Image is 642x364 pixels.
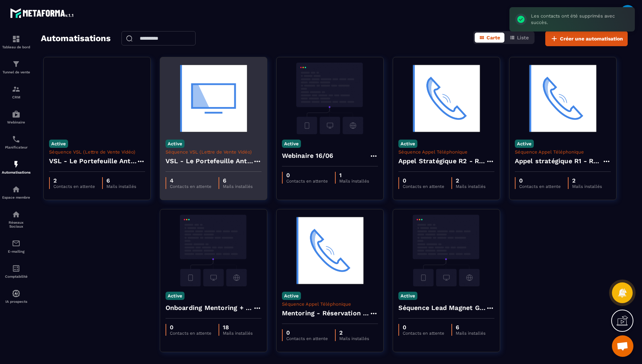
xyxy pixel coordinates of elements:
button: Créer une automatisation [545,31,628,46]
h4: VSL - Le Portefeuille Anti-Fragile [166,156,253,166]
p: 0 [403,324,444,331]
img: automation-background [398,63,494,134]
p: 2 [572,177,602,184]
h4: Séquence Lead Magnet GUIDE " 5 questions à se poser" [398,303,486,313]
img: automation-background [282,63,378,134]
p: E-mailing [2,249,30,253]
p: Contacts en attente [286,336,328,341]
p: Mails installés [456,184,485,189]
h4: Appel stratégique R1 - Réservation [515,156,602,166]
img: automations [12,289,20,298]
img: scheduler [12,135,20,144]
span: Créer une automatisation [560,35,623,42]
p: 6 [456,324,485,331]
p: 1 [339,172,369,179]
p: Active [515,140,534,148]
p: Mails installés [456,331,485,336]
img: formation [12,35,20,43]
p: Mails installés [339,336,369,341]
p: Contacts en attente [170,184,211,189]
img: automation-background [398,215,494,286]
p: Active [282,292,301,300]
p: Active [166,140,185,148]
p: Active [166,292,185,300]
a: formationformationTunnel de vente [2,54,30,79]
p: 6 [223,177,253,184]
a: social-networksocial-networkRéseaux Sociaux [2,205,30,234]
p: Contacts en attente [286,179,328,184]
p: Mails installés [223,331,253,336]
p: 4 [170,177,211,184]
p: Automatisations [2,170,30,174]
img: email [12,239,20,248]
img: automation-background [515,63,611,134]
a: accountantaccountantComptabilité [2,259,30,284]
a: formationformationCRM [2,79,30,105]
h4: Webinaire 16/06 [282,151,334,161]
p: Contacts en attente [170,331,211,336]
p: Comptabilité [2,275,30,278]
a: schedulerschedulerPlanificateur [2,130,30,155]
img: automation-background [49,63,145,134]
p: Tunnel de vente [2,70,30,74]
p: Planificateur [2,145,30,149]
img: logo [10,6,75,19]
p: Mails installés [339,179,369,184]
p: Mails installés [106,184,136,189]
p: Séquence VSL (Lettre de Vente Vidéo) [166,149,262,155]
h4: Appel Stratégique R2 - Réservation [398,156,486,166]
img: accountant [12,264,20,273]
p: Mails installés [572,184,602,189]
p: Active [398,292,417,300]
a: formationformationTableau de bord [2,29,30,54]
a: automationsautomationsWebinaire [2,105,30,130]
p: Active [398,140,417,148]
p: Contacts en attente [403,331,444,336]
p: Espace membre [2,195,30,199]
p: IA prospects [2,300,30,304]
p: Active [282,140,301,148]
p: Active [49,140,68,148]
a: Ouvrir le chat [612,335,633,357]
p: Séquence VSL (Lettre de Vente Vidéo) [49,149,145,155]
p: 2 [53,177,95,184]
button: Carte [475,33,504,43]
p: Contacts en attente [53,184,95,189]
a: automationsautomationsEspace membre [2,180,30,205]
img: automation-background [166,63,262,134]
p: Séquence Appel Téléphonique [398,149,494,155]
p: Contacts en attente [403,184,444,189]
span: Carte [487,35,500,40]
a: emailemailE-mailing [2,234,30,259]
h4: Onboarding Mentoring + Suivi Apprenant [166,303,253,313]
p: 0 [519,177,561,184]
h4: Mentoring - Réservation Session Individuelle [282,308,369,318]
p: 18 [223,324,253,331]
p: 0 [170,324,211,331]
h2: Automatisations [41,31,111,46]
p: Séquence Appel Téléphonique [515,149,611,155]
img: automation-background [282,215,378,286]
p: Réseaux Sociaux [2,220,30,228]
p: Séquence Appel Téléphonique [282,301,378,307]
p: Contacts en attente [519,184,561,189]
img: formation [12,60,20,68]
span: Liste [517,35,529,40]
p: 2 [456,177,485,184]
button: Liste [505,33,533,43]
h4: VSL - Le Portefeuille Anti-Fragile - Copy [49,156,136,166]
p: 6 [106,177,136,184]
p: Tableau de bord [2,45,30,49]
img: formation [12,85,20,93]
p: CRM [2,95,30,99]
p: 2 [339,329,369,336]
img: automations [12,160,20,169]
img: automation-background [166,215,262,286]
a: automationsautomationsAutomatisations [2,155,30,180]
p: Mails installés [223,184,253,189]
p: 0 [403,177,444,184]
img: automations [12,110,20,118]
p: Webinaire [2,120,30,124]
p: 0 [286,172,328,179]
img: automations [12,185,20,194]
